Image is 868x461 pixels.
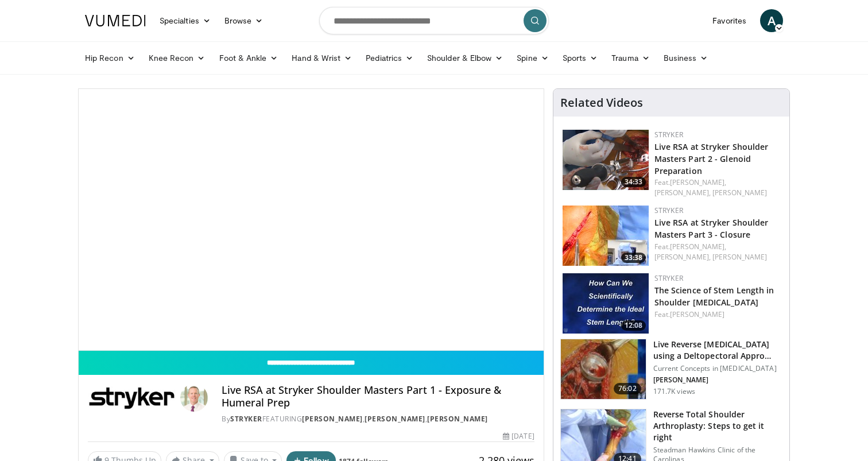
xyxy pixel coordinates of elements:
div: [DATE] [503,431,534,441]
a: Sports [556,47,605,69]
a: Favorites [706,9,753,32]
a: Live RSA at Stryker Shoulder Masters Part 3 - Closure [654,217,769,240]
h4: Related Videos [560,96,643,110]
img: Avatar [180,384,208,412]
a: Stryker [654,130,683,140]
a: A [760,9,783,32]
a: [PERSON_NAME] [427,414,488,424]
p: Current Concepts in [MEDICAL_DATA] [653,364,782,373]
a: Stryker [654,273,683,283]
a: 76:02 Live Reverse [MEDICAL_DATA] using a Deltopectoral Appro… Current Concepts in [MEDICAL_DATA]... [560,339,782,400]
a: Business [657,47,715,69]
a: [PERSON_NAME] [365,414,425,424]
img: VuMedi Logo [85,15,146,26]
a: 12:08 [563,273,649,334]
p: [PERSON_NAME] [653,375,782,385]
a: Knee Recon [142,47,212,69]
a: Spine [510,47,555,69]
h3: Live Reverse [MEDICAL_DATA] using a Deltopectoral Appro… [653,339,782,362]
span: 76:02 [614,383,641,394]
a: [PERSON_NAME], [654,252,711,262]
a: Hip Recon [78,47,142,69]
a: Trauma [604,47,657,69]
a: The Science of Stem Length in Shoulder [MEDICAL_DATA] [654,285,774,308]
a: [PERSON_NAME], [670,242,726,251]
a: [PERSON_NAME], [654,188,711,197]
div: By FEATURING , , [222,414,534,424]
img: Stryker [88,384,176,412]
img: cc24d2ad-e606-495e-b1fe-de57a74f61e2.150x105_q85_crop-smart_upscale.jpg [563,273,649,334]
span: 34:33 [621,177,646,187]
div: Feat. [654,242,780,262]
a: [PERSON_NAME] [670,309,724,319]
input: Search topics, interventions [319,7,549,34]
img: 684033_3.png.150x105_q85_crop-smart_upscale.jpg [561,339,646,399]
a: 33:38 [563,206,649,266]
h3: Reverse Total Shoulder Arthroplasty: Steps to get it right [653,409,782,443]
a: Browse [218,9,270,32]
img: 29221466-e2ee-4442-82a4-8b895e0d7825.png.150x105_q85_crop-smart_upscale.png [563,130,649,190]
a: 34:33 [563,130,649,190]
a: Shoulder & Elbow [420,47,510,69]
video-js: Video Player [79,89,544,351]
a: Stryker [654,206,683,215]
a: [PERSON_NAME] [302,414,363,424]
div: Feat. [654,309,780,320]
h4: Live RSA at Stryker Shoulder Masters Part 1 - Exposure & Humeral Prep [222,384,534,409]
a: Hand & Wrist [285,47,359,69]
a: Pediatrics [359,47,420,69]
span: 12:08 [621,320,646,331]
a: [PERSON_NAME] [712,252,767,262]
a: [PERSON_NAME] [712,188,767,197]
span: 33:38 [621,253,646,263]
a: Foot & Ankle [212,47,285,69]
p: 171.7K views [653,387,695,396]
a: Stryker [230,414,262,424]
div: Feat. [654,177,780,198]
a: [PERSON_NAME], [670,177,726,187]
a: Live RSA at Stryker Shoulder Masters Part 2 - Glenoid Preparation [654,141,769,176]
a: Specialties [153,9,218,32]
img: 28a0b667-3372-40bf-8f1d-228592358517.150x105_q85_crop-smart_upscale.jpg [563,206,649,266]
